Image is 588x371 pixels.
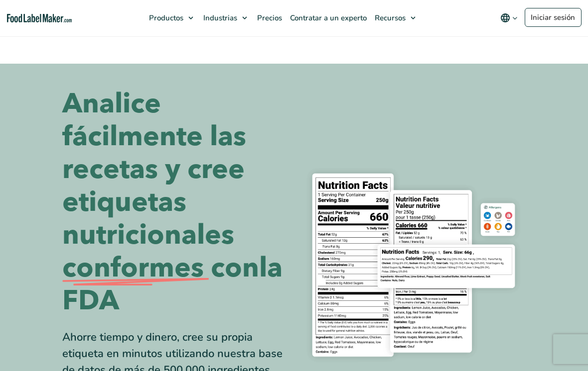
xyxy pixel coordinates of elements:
[525,8,582,27] a: Iniciar sesión
[287,13,368,23] span: Contratar a un experto
[372,13,407,23] span: Recursos
[254,13,283,23] span: Precios
[146,13,184,23] span: Productos
[200,13,238,23] span: Industrias
[62,252,259,284] span: conformes con
[62,88,287,317] h1: Analice fácilmente las recetas y cree etiquetas nutricionales la FDA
